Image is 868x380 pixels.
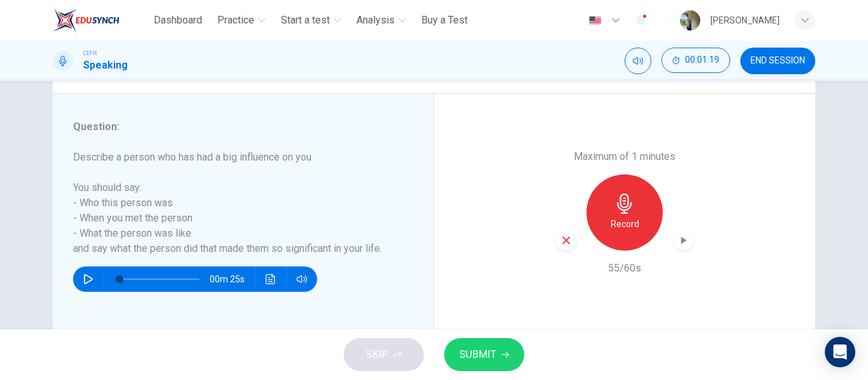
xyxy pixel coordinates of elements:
[710,13,780,28] div: [PERSON_NAME]
[53,8,149,33] a: ELTC logo
[421,13,468,28] span: Buy a Test
[356,13,395,28] span: Analysis
[825,337,855,367] div: Open Intercom Messenger
[83,49,97,58] span: CEFR
[574,149,675,164] h6: Maximum of 1 minutes
[73,119,398,134] h6: Question :
[750,56,805,66] span: END SESSION
[661,48,730,74] div: Hide
[685,55,719,65] span: 00:01:19
[73,150,398,256] h6: Describe a person who has had a big influence on you. You should say: - Who this person was - Whe...
[217,13,254,28] span: Practice
[83,58,128,73] h1: Speaking
[740,48,815,74] button: END SESSION
[661,48,730,73] button: 00:01:19
[276,9,346,32] button: Start a test
[625,48,651,74] div: Mute
[210,266,255,292] span: 00m 25s
[416,9,473,32] button: Buy a Test
[444,338,524,371] button: SUBMIT
[212,9,271,32] button: Practice
[261,266,281,292] button: Click to see the audio transcription
[351,9,411,32] button: Analysis
[53,8,119,33] img: ELTC logo
[611,216,639,232] h6: Record
[459,346,496,364] span: SUBMIT
[608,261,641,276] h6: 55/60s
[587,174,663,251] button: Record
[154,13,202,28] span: Dashboard
[680,10,700,30] img: Profile picture
[281,13,330,28] span: Start a test
[149,9,207,32] button: Dashboard
[587,16,603,25] img: en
